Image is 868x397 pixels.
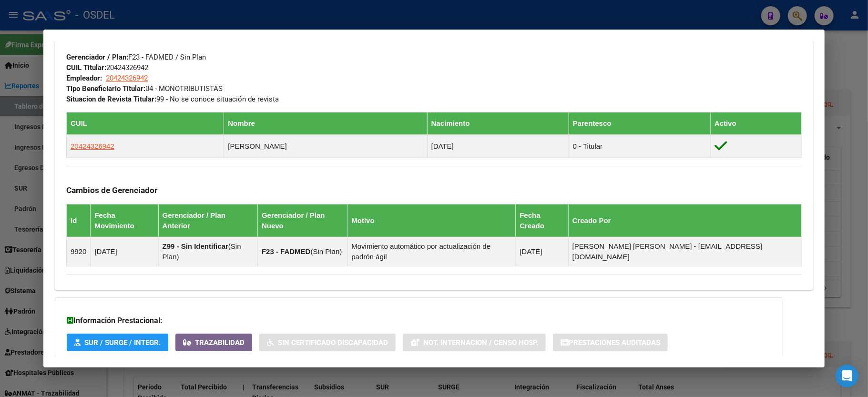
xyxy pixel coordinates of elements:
strong: Empleador: [66,74,102,82]
span: Sin Certificado Discapacidad [278,338,388,347]
td: [DATE] [427,134,569,158]
h3: Información Prestacional: [67,315,771,326]
strong: Gerenciador / Plan: [66,53,128,61]
th: Activo [711,112,802,134]
span: Sin Plan [163,242,241,261]
button: SUR / SURGE / INTEGR. [67,334,168,351]
th: Id [67,204,91,237]
td: Movimiento automático por actualización de padrón ágil [347,237,516,266]
th: Nacimiento [427,112,569,134]
span: Not. Internacion / Censo Hosp. [423,338,538,347]
th: Gerenciador / Plan Anterior [158,204,257,237]
span: Trazabilidad [195,338,245,347]
th: Fecha Creado [516,204,568,237]
th: Gerenciador / Plan Nuevo [258,204,347,237]
th: CUIL [67,112,224,134]
th: Nombre [224,112,427,134]
strong: Tipo Beneficiario Titular: [66,84,145,93]
th: Fecha Movimiento [91,204,158,237]
span: F23 - FADMED / Sin Plan [66,53,206,61]
td: [DATE] [516,237,568,266]
th: Motivo [347,204,516,237]
span: 99 - No se conoce situación de revista [66,95,279,103]
td: ( ) [158,237,257,266]
td: [DATE] [91,237,158,266]
td: 9920 [67,237,91,266]
th: Parentesco [569,112,710,134]
strong: Z99 - Sin Identificar [163,242,228,250]
td: [PERSON_NAME] [224,134,427,158]
strong: CUIL Titular: [66,63,106,72]
span: 20424326942 [71,142,114,150]
span: 04 - MONOTRIBUTISTAS [66,84,223,93]
div: Open Intercom Messenger [836,365,858,387]
button: Sin Certificado Discapacidad [259,334,396,351]
td: ( ) [258,237,347,266]
span: 20424326942 [66,63,148,72]
span: 20424326942 [106,74,148,82]
span: Sin Plan [313,247,340,255]
h3: Cambios de Gerenciador [66,185,802,195]
button: Not. Internacion / Censo Hosp. [403,334,546,351]
th: Creado Por [568,204,801,237]
td: [PERSON_NAME] [PERSON_NAME] - [EMAIL_ADDRESS][DOMAIN_NAME] [568,237,801,266]
strong: F23 - FADMED [262,247,311,255]
span: SUR / SURGE / INTEGR. [84,338,161,347]
button: Prestaciones Auditadas [553,334,668,351]
button: Trazabilidad [175,334,252,351]
span: Prestaciones Auditadas [569,338,660,347]
strong: Situacion de Revista Titular: [66,95,156,103]
td: 0 - Titular [569,134,710,158]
